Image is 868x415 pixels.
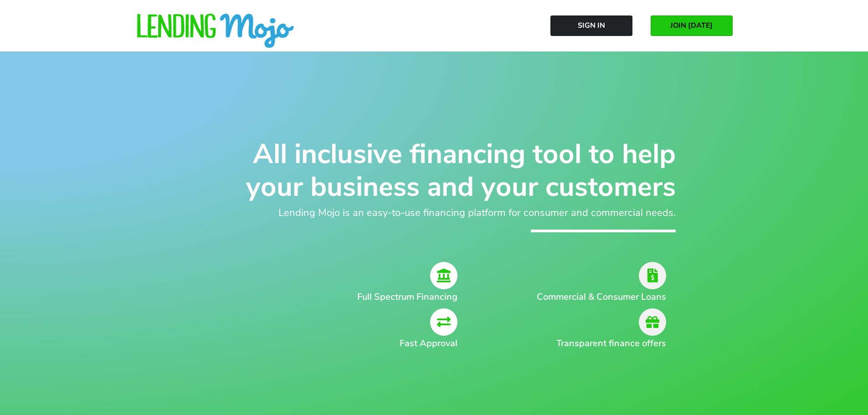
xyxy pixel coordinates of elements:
h2: Lending Mojo is an easy-to-use financing platform for consumer and commercial needs. [193,205,676,220]
span: Sign In [578,21,605,30]
h1: All inclusive financing tool to help your business and your customers [193,138,676,203]
img: lm-horizontal-logo [136,14,295,49]
span: JOIN [DATE] [670,21,713,30]
h2: Transparent finance offers [521,337,666,350]
a: JOIN [DATE] [651,15,733,36]
a: Sign In [550,15,632,36]
h2: Full Spectrum Financing [234,290,458,304]
h2: Commercial & Consumer Loans [521,290,666,304]
h2: Fast Approval [234,337,458,350]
